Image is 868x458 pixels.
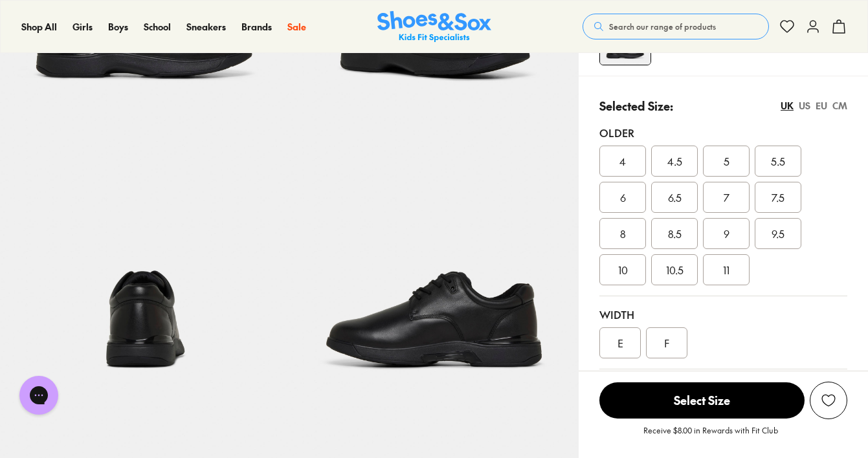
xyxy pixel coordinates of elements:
div: EU [816,99,827,113]
span: Sneakers [186,20,226,33]
span: Girls [72,20,93,33]
button: Select Size [599,382,805,419]
img: SNS_Logo_Responsive.svg [377,11,491,43]
div: UK [781,99,794,113]
div: E [599,327,641,358]
span: 7.5 [772,190,785,205]
span: 8.5 [668,226,682,241]
span: 4 [619,153,626,169]
button: Add to Wishlist [810,382,847,419]
span: 7 [724,190,729,205]
span: 5 [724,153,729,169]
div: US [799,99,810,113]
span: 6.5 [668,190,682,205]
a: Sneakers [186,20,226,34]
span: School [144,20,171,33]
span: 8 [620,226,626,241]
span: 4.5 [667,153,682,169]
span: 11 [723,262,729,278]
span: Select Size [599,382,805,419]
a: Shop All [21,20,57,34]
a: Boys [108,20,128,34]
p: Receive $8.00 in Rewards with Fit Club [643,424,778,448]
a: Shoes & Sox [377,11,491,43]
div: Older [599,125,847,140]
div: CM [832,99,847,113]
span: 5.5 [771,153,785,169]
a: Brands [241,20,272,34]
p: Selected Size: [599,97,673,114]
span: 6 [620,190,626,205]
div: Width [599,307,847,322]
a: Girls [72,20,93,34]
a: Sale [287,20,306,34]
span: Sale [287,20,306,33]
span: 9.5 [772,226,785,241]
a: School [144,20,171,34]
span: Shop All [21,20,57,33]
span: 10 [618,262,628,278]
span: Brands [241,20,272,33]
button: Search our range of products [583,14,769,39]
img: 7-517206_1 [289,114,579,403]
span: Boys [108,20,128,33]
span: Search our range of products [609,21,716,32]
span: 10.5 [666,262,684,278]
iframe: Gorgias live chat messenger [13,371,65,419]
div: F [646,327,687,358]
span: 9 [724,226,729,241]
